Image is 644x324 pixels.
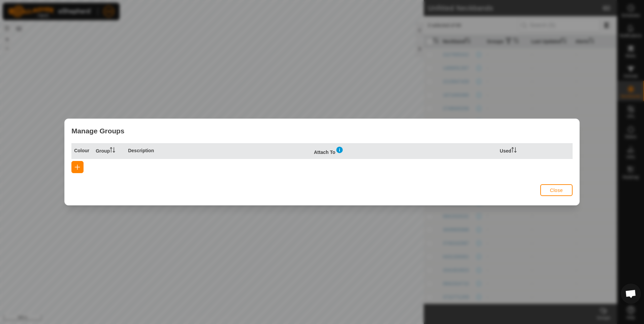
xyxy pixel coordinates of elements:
[93,143,125,159] th: Group
[497,143,529,159] th: Used
[311,143,497,159] th: Attach To
[335,146,344,154] img: information
[125,143,311,159] th: Description
[550,188,563,193] span: Close
[71,143,93,159] th: Colour
[621,284,641,304] div: Open chat
[540,184,573,196] button: Close
[65,119,579,143] div: Manage Groups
